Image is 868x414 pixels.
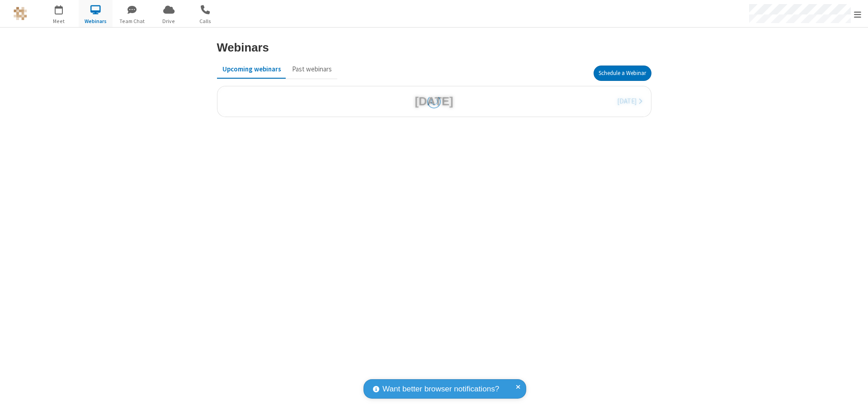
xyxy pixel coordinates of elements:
[594,66,651,81] button: Schedule a Webinar
[42,17,76,25] span: Meet
[152,17,186,25] span: Drive
[217,61,287,78] button: Upcoming webinars
[287,61,337,78] button: Past webinars
[382,383,499,395] span: Want better browser notifications?
[189,17,222,25] span: Calls
[79,17,113,25] span: Webinars
[14,7,27,20] img: QA Selenium DO NOT DELETE OR CHANGE
[115,17,149,25] span: Team Chat
[217,41,269,54] h3: Webinars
